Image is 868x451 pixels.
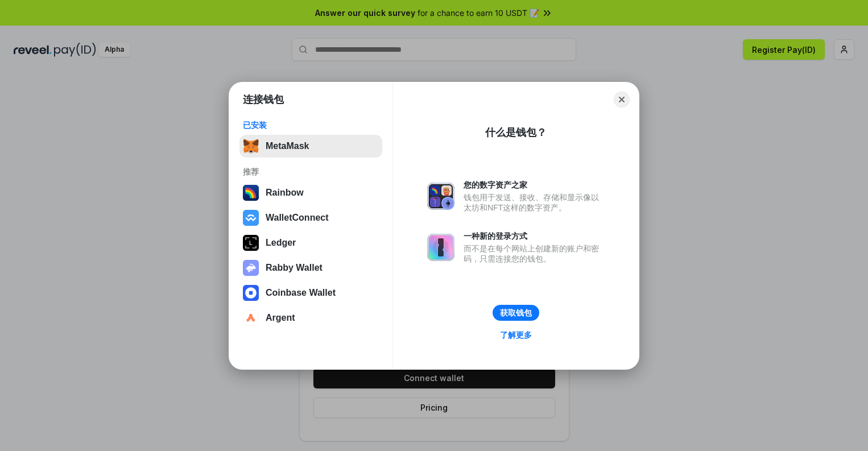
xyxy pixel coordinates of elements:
img: svg+xml,%3Csvg%20width%3D%2228%22%20height%3D%2228%22%20viewBox%3D%220%200%2028%2028%22%20fill%3D... [243,285,259,301]
button: Coinbase Wallet [239,282,382,304]
img: svg+xml,%3Csvg%20xmlns%3D%22http%3A%2F%2Fwww.w3.org%2F2000%2Fsvg%22%20fill%3D%22none%22%20viewBox... [427,183,454,210]
div: Argent [266,313,295,323]
img: svg+xml,%3Csvg%20width%3D%22120%22%20height%3D%22120%22%20viewBox%3D%220%200%20120%20120%22%20fil... [243,185,259,201]
div: 而不是在每个网站上创建新的账户和密码，只需连接您的钱包。 [464,243,605,264]
div: 钱包用于发送、接收、存储和显示像以太坊和NFT这样的数字资产。 [464,192,605,213]
div: Rainbow [266,188,304,198]
button: MetaMask [239,135,382,158]
div: 您的数字资产之家 [464,180,605,190]
button: Argent [239,307,382,329]
img: svg+xml,%3Csvg%20width%3D%2228%22%20height%3D%2228%22%20viewBox%3D%220%200%2028%2028%22%20fill%3D... [243,310,259,326]
button: Rabby Wallet [239,256,382,279]
div: Rabby Wallet [266,263,323,273]
button: Close [614,92,630,107]
div: 什么是钱包？ [485,126,547,139]
h1: 连接钱包 [243,93,284,106]
button: Ledger [239,231,382,254]
div: 推荐 [243,167,379,177]
div: 一种新的登录方式 [464,231,605,241]
button: WalletConnect [239,206,382,229]
div: Coinbase Wallet [266,288,336,298]
a: 了解更多 [493,328,539,342]
img: svg+xml,%3Csvg%20xmlns%3D%22http%3A%2F%2Fwww.w3.org%2F2000%2Fsvg%22%20fill%3D%22none%22%20viewBox... [427,234,454,261]
img: svg+xml,%3Csvg%20width%3D%2228%22%20height%3D%2228%22%20viewBox%3D%220%200%2028%2028%22%20fill%3D... [243,210,259,226]
div: 已安装 [243,120,379,130]
img: svg+xml,%3Csvg%20xmlns%3D%22http%3A%2F%2Fwww.w3.org%2F2000%2Fsvg%22%20width%3D%2228%22%20height%3... [243,235,259,251]
div: MetaMask [266,141,309,151]
button: Rainbow [239,181,382,204]
img: svg+xml,%3Csvg%20fill%3D%22none%22%20height%3D%2233%22%20viewBox%3D%220%200%2035%2033%22%20width%... [243,138,259,154]
div: WalletConnect [266,213,329,223]
button: 获取钱包 [493,305,539,321]
div: Ledger [266,238,296,248]
div: 了解更多 [500,330,532,340]
div: 获取钱包 [500,308,532,318]
img: svg+xml,%3Csvg%20xmlns%3D%22http%3A%2F%2Fwww.w3.org%2F2000%2Fsvg%22%20fill%3D%22none%22%20viewBox... [243,260,259,276]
